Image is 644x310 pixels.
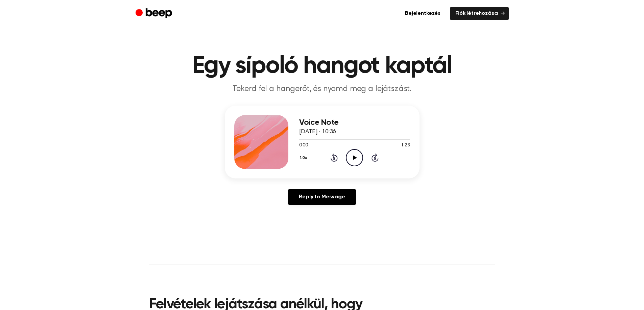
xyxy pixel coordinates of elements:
[400,7,446,20] a: Bejelentkezés
[233,85,411,93] font: Tekerd fel a hangerőt, és nyomd meg a lejátszást.
[288,189,356,205] a: Reply to Message
[405,11,440,16] font: Bejelentkezés
[299,129,336,135] span: [DATE] · 10:36
[299,142,308,149] span: 0:00
[299,118,410,127] h3: Voice Note
[192,54,452,78] font: Egy sípoló hangot kaptál
[401,142,410,149] span: 1:23
[455,11,498,16] font: Fiók létrehozása
[450,7,508,20] a: Fiók létrehozása
[136,7,174,20] a: Sípoló hang
[299,152,310,164] button: 1.0x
